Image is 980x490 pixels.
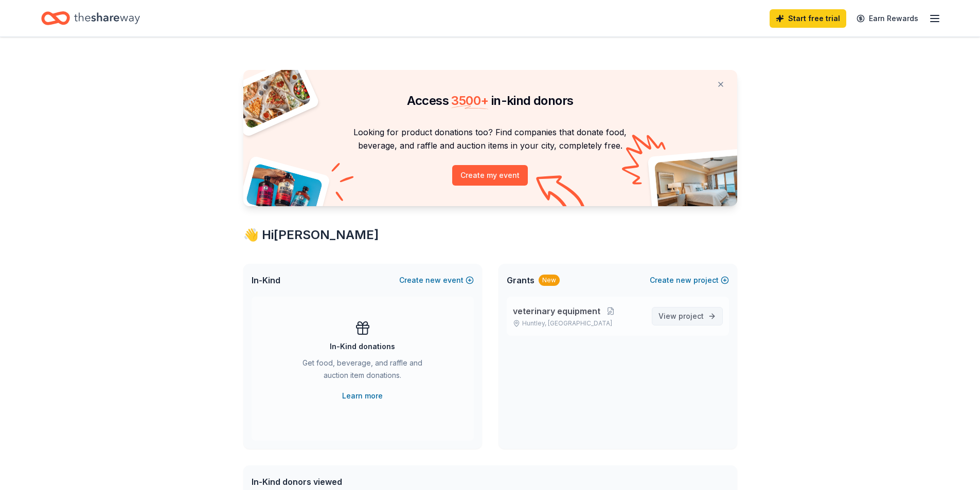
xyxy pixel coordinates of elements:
img: Pizza [231,64,312,130]
span: In-Kind [252,274,280,286]
span: Access in-kind donors [407,93,574,108]
span: project [679,312,704,320]
a: View project [652,307,723,325]
p: Looking for product donations too? Find companies that donate food, beverage, and raffle and auct... [256,125,725,153]
a: Home [41,6,140,30]
div: In-Kind donors viewed [252,476,459,488]
button: Create my event [452,165,528,186]
a: Earn Rewards [850,9,924,28]
div: 👋 Hi [PERSON_NAME] [243,227,737,243]
span: new [425,274,441,286]
img: Curvy arrow [536,175,587,214]
span: 3500 + [451,93,488,108]
div: Get food, beverage, and raffle and auction item donations. [293,357,433,386]
a: Start free trial [770,9,846,28]
button: Createnewevent [399,274,474,286]
div: In-Kind donations [330,340,395,353]
span: new [676,274,691,286]
div: New [539,275,560,286]
button: Createnewproject [650,274,729,286]
span: View [658,310,704,322]
a: Learn more [342,390,383,402]
span: veterinary equipment [513,305,600,317]
span: Grants [507,274,534,286]
p: Huntley, [GEOGRAPHIC_DATA] [513,319,644,328]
